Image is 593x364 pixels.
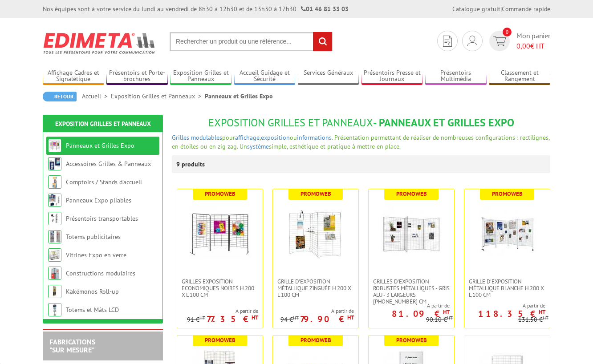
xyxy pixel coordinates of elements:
b: Promoweb [205,190,236,198]
span: Grille d'exposition métallique Zinguée H 200 x L 100 cm [277,278,354,298]
a: Comptoirs / Stands d'accueil [66,178,142,186]
b: Promoweb [205,336,236,344]
span: 0,00 [516,41,530,50]
a: Kakémonos Roll-up [66,287,119,295]
div: | [452,4,550,13]
input: rechercher [313,32,332,51]
span: A partir de [464,302,545,309]
a: Grilles d'exposition robustes métalliques - gris alu - 3 largeurs [PHONE_NUMBER] cm [369,278,454,305]
img: Grille d'exposition métallique blanche H 200 x L 100 cm [476,202,538,265]
b: Promoweb [396,336,427,344]
a: Totems et Mâts LCD [66,306,119,314]
a: Totems publicitaires [66,233,121,241]
b: Promoweb [301,336,331,344]
a: Catalogue gratuit [452,5,500,13]
a: Présentoirs et Porte-brochures [106,69,168,84]
p: 79.90 € [300,316,354,322]
b: Promoweb [396,190,427,198]
p: 77.35 € [207,316,258,322]
a: Grille d'exposition métallique Zinguée H 200 x L 100 cm [273,278,358,298]
a: Commande rapide [502,5,550,13]
a: Accueil [82,92,111,100]
img: Grilles d'exposition robustes métalliques - gris alu - 3 largeurs 70-100-120 cm [380,202,443,265]
sup: HT [543,315,548,321]
a: Présentoirs Presse et Journaux [361,69,423,84]
span: Exposition Grilles et Panneaux [208,116,373,129]
p: 131.50 € [518,316,548,323]
p: 9 produits [176,155,210,173]
img: devis rapide [443,36,452,47]
p: 94 € [280,316,299,323]
img: Totems et Mâts LCD [48,303,61,316]
a: informations [297,133,332,142]
img: Totems publicitaires [48,230,61,243]
a: Affichage Cadres et Signalétique [43,69,104,84]
sup: HT [293,315,299,321]
img: Panneaux et Grilles Expo [48,139,61,152]
img: Accessoires Grilles & Panneaux [48,157,61,170]
b: Promoweb [301,190,331,198]
p: 90.10 € [426,316,453,323]
span: Mon panier [516,31,550,51]
a: Exposition Grilles et Panneaux [111,92,205,100]
span: Grilles Exposition Economiques Noires H 200 x L 100 cm [182,278,258,298]
a: Classement et Rangement [489,69,550,84]
p: 118.35 € [478,311,545,316]
img: Grilles Exposition Economiques Noires H 200 x L 100 cm [189,202,251,265]
img: devis rapide [493,36,506,46]
a: Services Généraux [298,69,359,84]
b: Promoweb [492,190,523,198]
a: Accessoires Grilles & Panneaux [66,160,151,168]
img: devis rapide [467,36,477,46]
img: Kakémonos Roll-up [48,285,61,298]
sup: HT [447,315,453,321]
img: Panneaux Expo pliables [48,194,61,207]
img: Grille d'exposition métallique Zinguée H 200 x L 100 cm [284,202,347,265]
a: exposition [261,133,290,142]
p: 81.09 € [392,311,450,316]
img: Présentoirs transportables [48,212,61,225]
a: Panneaux Expo pliables [66,196,131,204]
sup: HT [539,308,545,316]
a: Panneaux et Grilles Expo [66,142,134,150]
div: Nos équipes sont à votre service du lundi au vendredi de 8h30 à 12h30 et de 13h30 à 17h30 [43,4,349,13]
img: Constructions modulaires [48,267,61,280]
p: 91 € [187,316,205,323]
span: pour , ou . Présentation permettant de réaliser de nombreuses configurations : rectilignes, en ét... [172,133,549,150]
h1: - Panneaux et Grilles Expo [172,117,550,129]
a: Vitrines Expo en verre [66,251,126,259]
sup: HT [347,314,354,321]
img: Edimeta [43,27,156,60]
span: Grilles d'exposition robustes métalliques - gris alu - 3 largeurs [PHONE_NUMBER] cm [373,278,450,305]
a: Accueil Guidage et Sécurité [234,69,296,84]
sup: HT [199,315,205,321]
a: Constructions modulaires [66,269,135,277]
span: 0 [503,28,512,36]
a: Exposition Grilles et Panneaux [55,120,151,128]
a: Grilles [172,133,189,142]
sup: HT [252,314,258,321]
a: Retour [43,92,77,101]
span: A partir de [369,302,450,309]
a: système [247,142,269,150]
strong: 01 46 81 33 03 [301,5,349,13]
a: affichage [235,133,260,142]
a: FABRICATIONS"Sur Mesure" [49,337,95,354]
a: modulables [191,133,222,142]
span: Grille d'exposition métallique blanche H 200 x L 100 cm [469,278,545,298]
span: A partir de [280,307,354,315]
span: A partir de [187,307,258,315]
a: Exposition Grilles et Panneaux [170,69,232,84]
li: Panneaux et Grilles Expo [205,92,273,101]
img: Vitrines Expo en verre [48,248,61,262]
img: Comptoirs / Stands d'accueil [48,175,61,189]
a: Présentoirs Multimédia [425,69,487,84]
input: Rechercher un produit ou une référence... [170,32,333,51]
span: € HT [516,41,550,51]
a: devis rapide 0 Mon panier 0,00€ HT [487,31,550,51]
a: Présentoirs transportables [66,214,138,222]
a: Grille d'exposition métallique blanche H 200 x L 100 cm [464,278,550,298]
sup: HT [443,308,450,316]
a: Grilles Exposition Economiques Noires H 200 x L 100 cm [177,278,263,298]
